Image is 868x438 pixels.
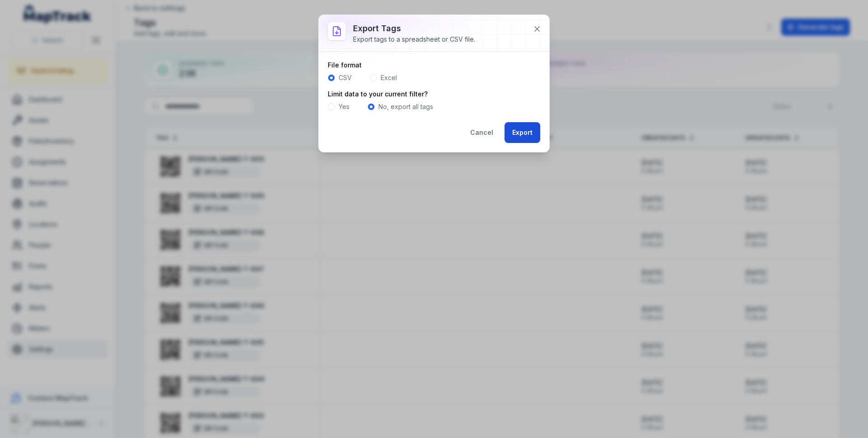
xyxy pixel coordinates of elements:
h3: Export tags [353,22,475,35]
label: File format [328,61,362,70]
label: Yes [339,102,349,111]
label: CSV [339,73,352,82]
button: Export [505,122,540,143]
label: Limit data to your current filter? [328,90,428,99]
label: No, export all tags [378,102,433,111]
label: Excel [381,73,397,82]
div: Export tags to a spreadsheet or CSV file. [353,35,475,44]
button: Cancel [462,122,501,143]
